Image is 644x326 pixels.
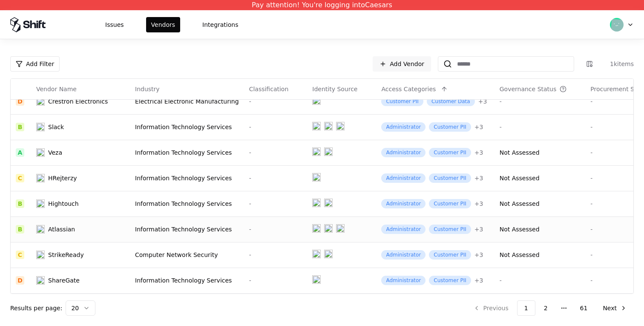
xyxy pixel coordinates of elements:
div: Atlassian [48,225,75,234]
div: Customer PII [429,225,471,234]
div: - [249,225,302,234]
div: Industry [135,85,160,93]
button: +3 [474,199,483,208]
div: Not Assessed [500,199,540,208]
img: entra.microsoft.com [312,122,321,130]
div: Access Categories [381,85,436,93]
button: +3 [474,251,483,259]
div: + 3 [474,276,483,285]
img: ShareGate [36,276,45,285]
div: + 3 [478,97,487,106]
div: Governance Status [500,85,557,93]
div: Information Technology Services [135,276,239,285]
div: Not Assessed [500,251,540,259]
div: Information Technology Services [135,123,239,131]
div: - [249,123,302,131]
div: C [16,251,24,259]
button: +3 [478,97,487,106]
div: Crestron Electronics [48,97,108,106]
div: Identity Source [312,85,357,93]
button: Issues [100,17,129,32]
div: Customer PII [429,148,471,157]
img: okta.com [324,147,333,156]
div: Not Assessed [500,174,540,182]
div: Slack [48,123,64,131]
div: Administrator [381,250,425,260]
img: entra.microsoft.com [312,250,321,258]
div: - [500,97,581,106]
div: Vendor Name [36,85,77,93]
div: Classification [249,85,289,93]
div: Administrator [381,199,425,208]
nav: pagination [466,300,634,316]
div: Customer PII [429,122,471,132]
button: 2 [537,300,555,316]
img: Slack [36,123,45,131]
img: entra.microsoft.com [312,199,321,207]
div: Information Technology Services [135,174,239,182]
button: 1 [517,300,535,316]
button: 61 [573,300,595,316]
div: Information Technology Services [135,199,239,208]
div: - [249,174,302,182]
img: entra.microsoft.com [312,224,321,233]
img: entra.microsoft.com [312,275,321,284]
div: Customer Data [427,97,475,106]
button: Vendors [146,17,180,32]
div: + 3 [474,225,483,234]
div: Administrator [381,173,425,183]
img: Hightouch [36,199,45,208]
div: Electrical Electronic Manufacturing [135,97,239,106]
div: Information Technology Services [135,225,239,234]
img: okta.com [336,122,345,130]
div: + 3 [474,123,483,131]
div: Administrator [381,225,425,234]
img: Crestron Electronics [36,97,45,106]
img: okta.com [324,199,333,207]
div: - [500,276,581,285]
img: entra.microsoft.com [312,96,321,105]
button: Next [596,300,634,316]
div: D [16,97,24,106]
div: - [249,97,302,106]
button: Add Filter [10,56,60,72]
button: +3 [474,225,483,234]
div: HRejterzy [48,174,77,182]
div: Administrator [381,148,425,157]
button: +3 [474,148,483,157]
div: - [249,199,302,208]
div: + 3 [474,174,483,182]
div: B [16,123,24,131]
p: Results per page: [10,304,62,312]
div: D [16,276,24,285]
img: Atlassian [36,225,45,234]
img: microsoft365.com [324,122,333,130]
img: entra.microsoft.com [312,173,321,182]
img: entra.microsoft.com [312,147,321,156]
div: Customer PII [429,276,471,285]
div: StrikeReady [48,251,84,259]
img: microsoft365.com [324,224,333,233]
div: - [249,276,302,285]
img: okta.com [324,250,333,258]
a: Add Vendor [373,56,431,72]
img: StrikeReady [36,251,45,259]
img: HRejterzy [36,174,45,182]
img: Veza [36,148,45,157]
div: Not Assessed [500,225,540,234]
button: +3 [474,123,483,131]
button: Integrations [197,17,243,32]
div: - [249,148,302,157]
div: Customer PII [429,199,471,208]
div: Information Technology Services [135,148,239,157]
div: B [16,199,24,208]
div: ShareGate [48,276,80,285]
div: - [500,123,581,131]
div: 1k items [600,60,634,68]
div: - [249,251,302,259]
div: + 3 [474,148,483,157]
div: Administrator [381,276,425,285]
button: +3 [474,276,483,285]
div: Hightouch [48,199,79,208]
div: Veza [48,148,62,157]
